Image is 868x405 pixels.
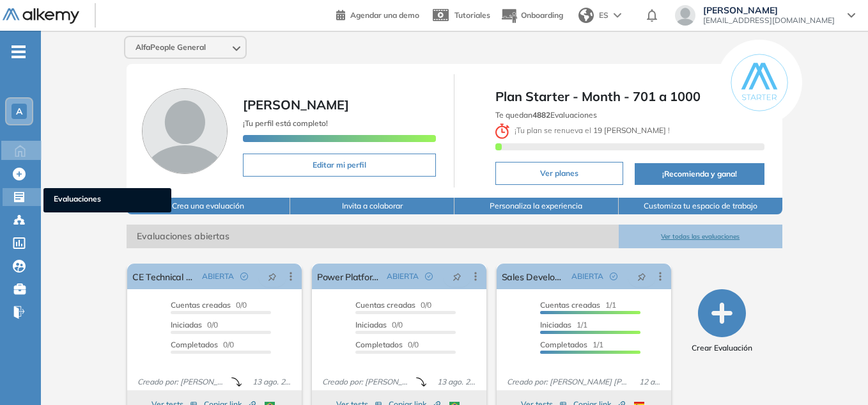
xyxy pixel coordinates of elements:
button: Customiza tu espacio de trabajo [619,198,783,214]
button: Personaliza la experiencia [454,198,619,214]
span: ES [599,10,608,21]
a: Power Platform Developer - [GEOGRAPHIC_DATA] [317,264,382,289]
span: Cuentas creadas [355,300,415,310]
span: [PERSON_NAME] [243,97,349,113]
span: Completados [540,340,587,349]
img: world [578,8,594,23]
span: pushpin [268,271,277,282]
span: [EMAIL_ADDRESS][DOMAIN_NAME] [703,15,835,26]
button: Editar mi perfil [243,154,437,177]
span: check-circle [610,273,617,280]
span: Plan Starter - Month - 701 a 1000 [495,87,764,106]
span: check-circle [240,273,248,280]
span: Agendar una demo [350,10,419,20]
span: Evaluaciones [54,193,161,207]
span: 0/0 [355,300,431,310]
span: 1/1 [540,320,587,330]
span: Tutoriales [454,10,490,20]
span: Onboarding [521,10,563,20]
button: Ver todas las evaluaciones [619,225,783,248]
span: 0/0 [171,340,234,349]
span: 13 ago. 2025 [247,376,297,388]
b: 4882 [532,110,550,120]
span: 13 ago. 2025 [432,376,481,388]
span: ABIERTA [387,271,419,282]
span: pushpin [453,271,461,282]
span: Creado por: [PERSON_NAME] [PERSON_NAME] Sichaca [PERSON_NAME] [502,376,634,388]
i: - [12,51,26,53]
span: Creado por: [PERSON_NAME] [132,376,231,388]
button: Onboarding [500,2,563,29]
img: arrow [614,13,621,18]
span: A [16,106,22,116]
span: Iniciadas [171,320,202,330]
a: CE Technical Architect - [GEOGRAPHIC_DATA] [132,264,197,289]
span: ¡Tu perfil está completo! [243,118,328,128]
span: Iniciadas [540,320,571,330]
span: Completados [355,340,403,349]
button: Crear Evaluación [692,289,752,354]
button: ¡Recomienda y gana! [635,163,764,185]
b: 19 [PERSON_NAME] [591,125,668,135]
span: pushpin [637,271,646,282]
span: Creado por: [PERSON_NAME] [317,376,416,388]
a: Sales Developer Representative [502,264,566,289]
span: Completados [171,340,218,349]
span: ABIERTA [571,271,603,282]
span: Evaluaciones abiertas [127,225,619,248]
span: 12 ago. 2025 [634,376,666,388]
button: Invita a colaborar [290,198,454,214]
span: [PERSON_NAME] [703,5,835,15]
span: Cuentas creadas [171,300,231,310]
img: Logo [3,8,79,24]
button: pushpin [443,266,471,287]
button: Ver planes [495,162,623,185]
button: pushpin [628,266,656,287]
img: clock-svg [495,123,509,139]
span: Te quedan Evaluaciones [495,110,597,120]
span: Cuentas creadas [540,300,600,310]
span: 1/1 [540,300,616,310]
span: 0/0 [171,300,247,310]
span: ¡ Tu plan se renueva el ! [495,125,670,135]
span: 0/0 [355,340,419,349]
span: Crear Evaluación [692,342,752,354]
span: ABIERTA [202,271,234,282]
span: check-circle [425,273,433,280]
button: pushpin [258,266,286,287]
a: Agendar una demo [336,6,419,22]
img: Foto de perfil [142,88,228,174]
span: 0/0 [355,320,403,330]
span: AlfaPeople General [136,42,206,52]
button: Crea una evaluación [127,198,291,214]
span: 0/0 [171,320,218,330]
span: Iniciadas [355,320,387,330]
span: 1/1 [540,340,603,349]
